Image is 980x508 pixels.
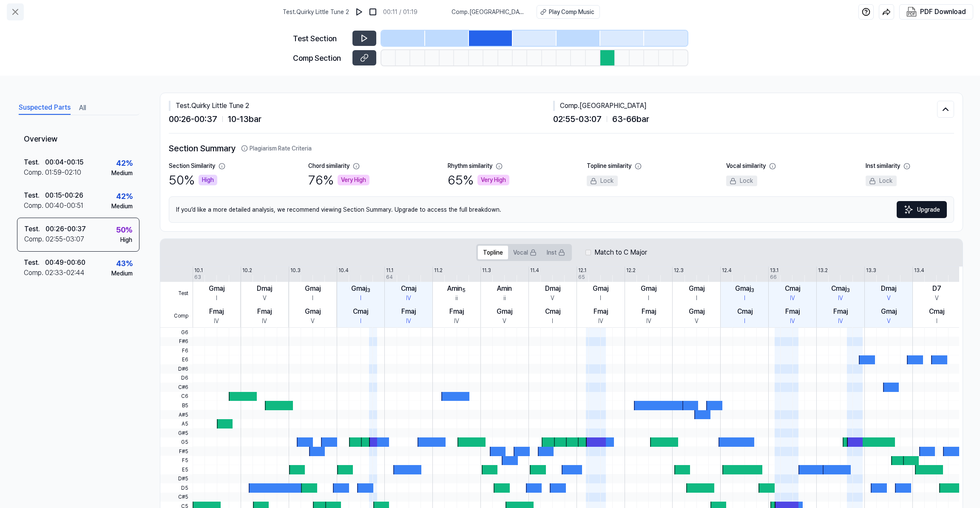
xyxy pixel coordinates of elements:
[360,294,361,303] div: I
[503,317,506,326] div: V
[257,284,272,294] div: Dmaj
[160,419,193,429] span: A5
[790,294,795,303] div: IV
[726,176,757,186] div: Lock
[497,284,512,294] div: Amin
[920,6,966,17] div: PDF Download
[283,8,349,17] span: Test . Quirky Little Tune 2
[482,267,491,274] div: 11.3
[367,287,370,293] sub: 3
[160,355,193,365] span: E6
[160,364,193,374] span: D#6
[612,113,649,125] span: 63 - 66 bar
[45,268,85,278] div: 02:33 - 02:44
[194,267,203,274] div: 10.1
[355,8,364,16] img: play
[887,294,891,303] div: V
[383,8,418,17] div: 00:11 / 01:19
[111,269,133,278] div: Medium
[530,267,539,274] div: 11.4
[351,284,370,294] div: Gmaj
[401,307,416,317] div: Fmaj
[553,101,937,111] div: Comp . [GEOGRAPHIC_DATA]
[648,294,649,303] div: I
[257,307,272,317] div: Fmaj
[45,201,83,211] div: 00:40 - 00:51
[160,429,193,438] span: G#5
[881,284,896,294] div: Dmaj
[19,101,71,115] button: Suspected Parts
[454,317,459,326] div: IV
[452,8,526,17] span: Comp . [GEOGRAPHIC_DATA]
[578,267,586,274] div: 12.1
[594,247,647,258] label: Match to C Major
[785,307,800,317] div: Fmaj
[169,142,954,155] h2: Section Summary
[169,113,217,125] span: 00:26 - 00:37
[120,236,132,244] div: High
[338,267,349,274] div: 10.4
[737,307,753,317] div: Cmaj
[293,52,347,64] div: Comp Section
[116,224,132,236] div: 50 %
[790,317,795,326] div: IV
[305,307,321,317] div: Gmaj
[726,162,766,170] div: Vocal similarity
[838,317,843,326] div: IV
[160,305,193,328] span: Comp
[695,317,699,326] div: V
[866,267,876,274] div: 13.3
[401,284,416,294] div: Cmaj
[744,294,745,303] div: I
[641,284,656,294] div: Gmaj
[24,268,45,278] div: Comp .
[600,294,601,303] div: I
[17,127,139,151] div: Overview
[862,8,870,16] img: help
[308,170,369,190] div: 76 %
[897,201,947,218] button: Upgrade
[160,437,193,447] span: G5
[386,267,393,274] div: 11.1
[935,294,939,303] div: V
[770,267,778,274] div: 13.1
[696,294,697,303] div: I
[903,204,914,215] img: Sparkles
[160,374,193,383] span: D6
[906,7,917,17] img: PDF Download
[241,144,312,153] button: Plagiarism Rate Criteria
[45,167,81,178] div: 01:59 - 02:10
[626,267,636,274] div: 12.2
[160,392,193,401] span: C6
[160,410,193,420] span: A#5
[838,294,843,303] div: IV
[311,317,315,326] div: V
[545,307,560,317] div: Cmaj
[434,267,443,274] div: 11.2
[24,201,45,211] div: Comp .
[305,284,321,294] div: Gmaj
[160,328,193,337] span: G6
[818,267,828,274] div: 13.2
[846,287,850,293] sub: 3
[448,162,492,170] div: Rhythm similarity
[406,294,411,303] div: IV
[160,474,193,484] span: D#5
[116,258,133,269] div: 43 %
[897,201,947,218] a: SparklesUpgrade
[262,317,267,326] div: IV
[551,294,554,303] div: V
[293,33,347,44] div: Test Section
[209,284,224,294] div: Gmaj
[160,456,193,465] span: F5
[674,267,684,274] div: 12.3
[447,284,466,294] div: Amin
[553,113,602,125] span: 02:55 - 03:07
[831,284,850,294] div: Cmaj
[462,287,466,293] sub: 5
[24,167,45,178] div: Comp .
[160,383,193,392] span: C#6
[503,294,506,303] div: ii
[545,284,560,294] div: Dmaj
[111,202,133,211] div: Medium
